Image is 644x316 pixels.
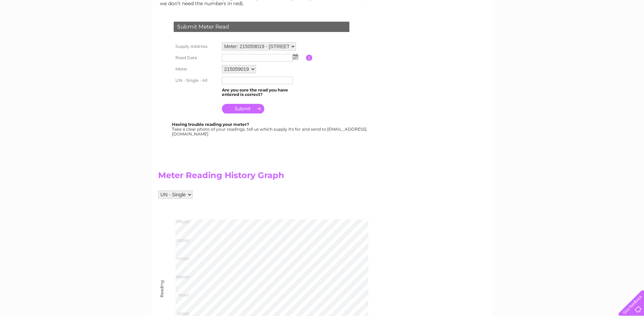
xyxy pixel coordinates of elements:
[220,86,306,99] td: Are you sure the read you have entered is correct?
[584,29,594,34] a: Blog
[172,122,249,127] b: Having trouble reading your meter?
[172,52,220,63] th: Read Date
[174,22,349,32] div: Submit Meter Read
[293,54,298,59] img: ...
[540,29,555,34] a: Energy
[158,171,399,184] h2: Meter Reading History Graph
[172,122,368,136] div: Take a clear photo of your readings, tell us which supply it's for and send to [EMAIL_ADDRESS][DO...
[621,29,637,34] a: Log out
[172,41,220,52] th: Supply Address
[222,104,264,113] input: Submit
[159,290,164,297] div: Reading
[559,29,580,34] a: Telecoms
[172,63,220,75] th: Meter
[22,18,58,39] img: logo.png
[306,55,313,61] input: Information
[514,3,562,12] a: 0333 014 3131
[160,4,485,33] div: Clear Business is a trading name of Verastar Limited (registered in [GEOGRAPHIC_DATA] No. 3667643...
[598,29,615,34] a: Contact
[523,29,536,34] a: Water
[172,75,220,86] th: UN - Single - All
